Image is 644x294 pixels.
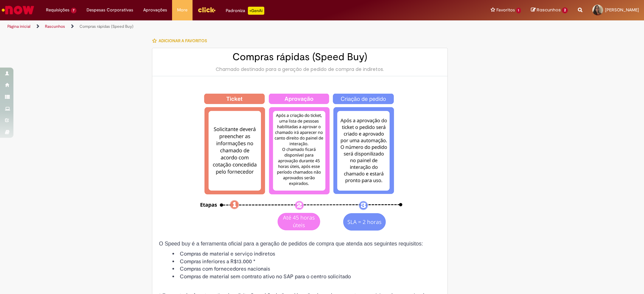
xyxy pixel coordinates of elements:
a: Página inicial [7,24,31,29]
a: Rascunhos [531,7,568,13]
img: click_logo_yellow_360x200.png [198,5,216,15]
button: Adicionar a Favoritos [152,34,211,48]
p: +GenAi [248,7,264,15]
span: Favoritos [496,7,515,13]
span: More [177,7,187,13]
span: [PERSON_NAME] [605,7,639,13]
div: Chamado destinado para a geração de pedido de compra de indiretos. [159,66,441,73]
span: 7 [71,8,76,13]
div: Padroniza [226,7,264,15]
span: Aprovações [143,7,167,13]
span: 1 [516,8,521,13]
span: Despesas Corporativas [87,7,133,13]
li: Compras de material e serviço indiretos [172,250,441,258]
ul: Trilhas de página [5,20,424,33]
img: ServiceNow [1,3,35,17]
a: Compras rápidas (Speed Buy) [79,24,133,29]
span: Requisições [46,7,69,13]
h2: Compras rápidas (Speed Buy) [159,52,441,63]
a: Rascunhos [45,24,65,29]
span: O Speed buy é a ferramenta oficial para a geração de pedidos de compra que atenda aos seguintes r... [159,241,423,247]
span: 2 [562,7,568,13]
li: Compras de material sem contrato ativo no SAP para o centro solicitado [172,273,441,281]
span: Adicionar a Favoritos [159,38,207,43]
li: Compras inferiores a R$13.000 * [172,258,441,266]
span: Rascunhos [537,7,561,13]
li: Compras com fornecedores nacionais [172,265,441,273]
